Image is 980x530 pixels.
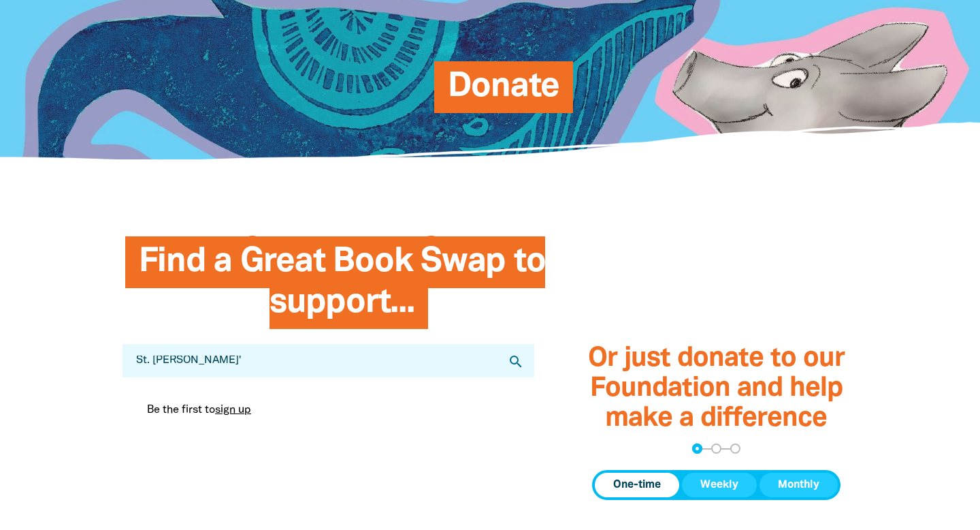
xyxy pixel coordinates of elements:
[508,354,524,370] i: search
[730,443,740,454] button: Navigate to step 3 of 3 to enter your payment details
[711,443,721,454] button: Navigate to step 2 of 3 to enter your details
[139,247,546,329] span: Find a Great Book Swap to support...
[595,473,679,497] button: One-time
[136,391,521,429] div: Be the first to
[448,72,560,113] span: Donate
[588,346,845,431] span: Or just donate to our Foundation and help make a difference
[136,391,521,429] div: Paginated content
[759,473,838,497] button: Monthly
[613,477,661,493] span: One-time
[700,477,738,493] span: Weekly
[778,477,819,493] span: Monthly
[692,443,702,454] button: Navigate to step 1 of 3 to enter your donation amount
[592,470,840,500] div: Donation frequency
[215,405,251,415] a: sign up
[682,473,757,497] button: Weekly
